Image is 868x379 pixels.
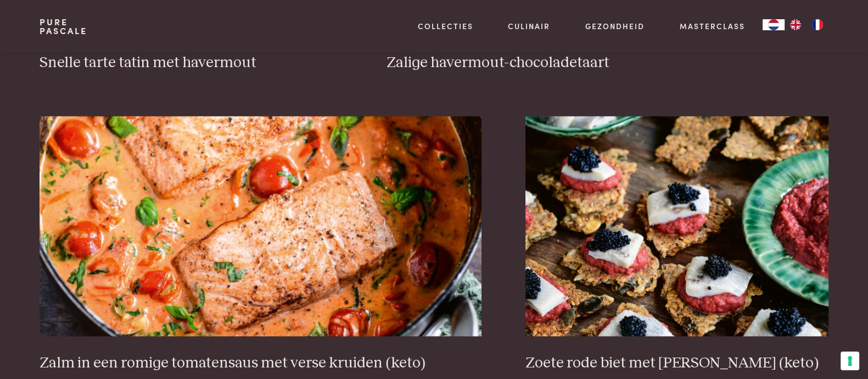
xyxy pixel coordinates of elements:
h3: Zalige havermout-chocoladetaart [387,53,828,73]
ul: Language list [785,19,828,30]
h3: Zalm in een romige tomatensaus met verse kruiden (keto) [40,354,481,373]
a: Zalm in een romige tomatensaus met verse kruiden (keto) Zalm in een romige tomatensaus met verse ... [40,116,481,372]
button: Uw voorkeuren voor toestemming voor trackingtechnologieën [841,351,859,370]
h3: Snelle tarte tatin met havermout [40,53,343,73]
div: Language [763,19,785,30]
a: Collecties [418,20,473,32]
a: PurePascale [40,18,87,35]
a: EN [785,19,807,30]
a: NL [763,19,785,30]
img: Zalm in een romige tomatensaus met verse kruiden (keto) [40,116,481,336]
aside: Language selected: Nederlands [763,19,828,30]
a: Culinair [508,20,550,32]
a: Masterclass [680,20,745,32]
a: Gezondheid [585,20,645,32]
a: Zoete rode biet met zure haring (keto) Zoete rode biet met [PERSON_NAME] (keto) [525,116,828,372]
a: FR [807,19,828,30]
img: Zoete rode biet met zure haring (keto) [525,116,828,336]
h3: Zoete rode biet met [PERSON_NAME] (keto) [525,354,828,373]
